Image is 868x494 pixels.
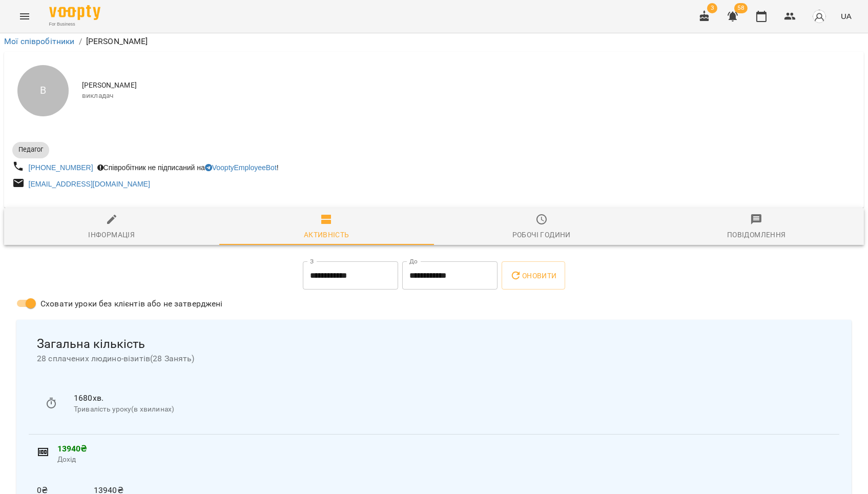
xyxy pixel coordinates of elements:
[727,229,786,241] div: Повідомлення
[17,65,69,116] div: В
[841,11,852,22] span: UA
[707,3,717,13] span: 3
[57,443,831,455] p: 13940 ₴
[37,336,831,352] span: Загальна кількість
[86,35,148,48] p: [PERSON_NAME]
[49,21,100,28] span: For Business
[734,3,748,13] span: 58
[12,4,37,29] button: Menu
[502,261,565,290] button: Оновити
[95,160,281,175] div: Співробітник не підписаний на !
[512,229,571,241] div: Робочі години
[57,455,831,465] span: Дохід
[304,229,349,241] div: Активність
[37,353,831,365] span: 28 сплачених людино-візитів ( 28 Занять )
[29,180,150,188] a: [EMAIL_ADDRESS][DOMAIN_NAME]
[4,35,864,48] nav: breadcrumb
[812,9,826,24] img: avatar_s.png
[82,80,856,91] span: [PERSON_NAME]
[40,298,223,310] span: Сховати уроки без клієнтів або не затверджені
[205,163,277,172] a: VooptyEmployeeBot
[88,229,135,241] div: Інформація
[79,35,82,48] li: /
[82,91,856,101] span: викладач
[74,404,823,415] p: Тривалість уроку(в хвилинах)
[12,145,49,154] span: Педагог
[837,7,856,26] button: UA
[29,163,93,172] a: [PHONE_NUMBER]
[510,270,556,282] span: Оновити
[74,392,823,404] p: 1680 хв.
[4,36,75,46] a: Мої співробітники
[49,5,100,20] img: Voopty Logo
